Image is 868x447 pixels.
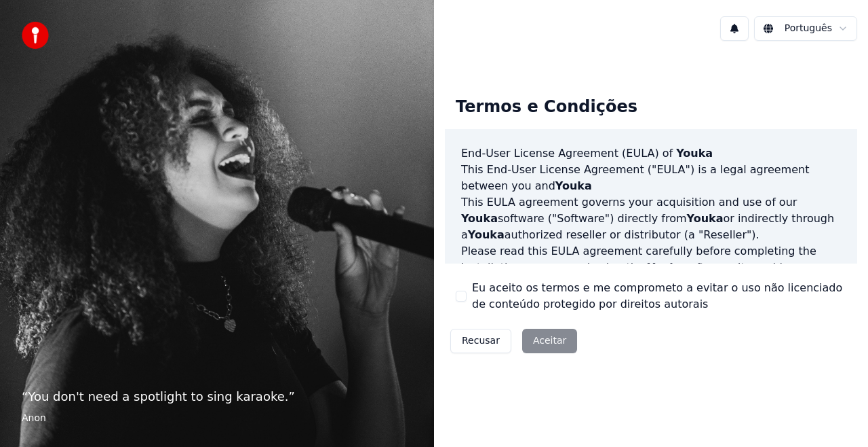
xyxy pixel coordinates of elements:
[676,147,713,160] span: Youka
[468,228,505,241] span: Youka
[648,261,684,274] span: Youka
[461,145,841,162] h3: End-User License Agreement (EULA) of
[461,243,841,308] p: Please read this EULA agreement carefully before completing the installation process and using th...
[472,280,846,312] label: Eu aceito os termos e me comprometo a evitar o uso não licenciado de conteúdo protegido por direi...
[22,412,412,425] footer: Anon
[461,194,841,243] p: This EULA agreement governs your acquisition and use of our software ("Software") directly from o...
[450,329,511,353] button: Recusar
[445,86,648,129] div: Termos e Condições
[687,212,724,225] span: Youka
[22,22,49,49] img: youka
[461,162,841,194] p: This End-User License Agreement ("EULA") is a legal agreement between you and
[555,179,592,192] span: Youka
[22,387,412,406] p: “ You don't need a spotlight to sing karaoke. ”
[461,212,498,225] span: Youka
